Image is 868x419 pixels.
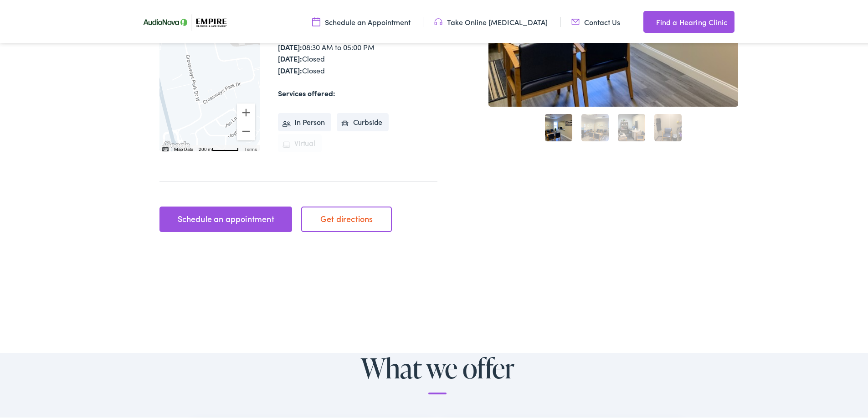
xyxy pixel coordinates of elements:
[278,86,335,96] strong: Services offered:
[162,138,192,150] a: Open this area in Google Maps (opens a new window)
[199,21,221,42] div: AudioNova
[434,15,442,25] img: utility icon
[301,205,392,230] a: Get directions
[571,15,580,25] img: utility icon
[618,112,645,140] a: 3
[278,111,331,129] li: In Person
[278,40,302,50] strong: [DATE]:
[174,145,193,151] button: Map Data
[237,102,255,120] button: Zoom in
[545,112,572,140] a: 1
[196,143,241,150] button: Map Scale: 200 m per 55 pixels
[244,145,257,150] a: Terms (opens in new tab)
[162,138,192,150] img: Google
[312,15,411,25] a: Schedule an Appointment
[337,111,389,129] li: Curbside
[643,9,734,31] a: Find a Hearing Clinic
[159,205,292,230] a: Schedule an appointment
[312,15,320,25] img: utility icon
[278,63,302,73] strong: [DATE]:
[654,112,682,140] a: 4
[187,351,688,393] h2: What we offer
[571,15,620,25] a: Contact Us
[278,52,302,62] strong: [DATE]:
[237,120,255,139] button: Zoom out
[434,15,548,25] a: Take Online [MEDICAL_DATA]
[581,112,609,140] a: 2
[278,132,322,150] li: Virtual
[162,145,169,151] button: Keyboard shortcuts
[199,145,212,150] span: 200 m
[643,15,652,26] img: utility icon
